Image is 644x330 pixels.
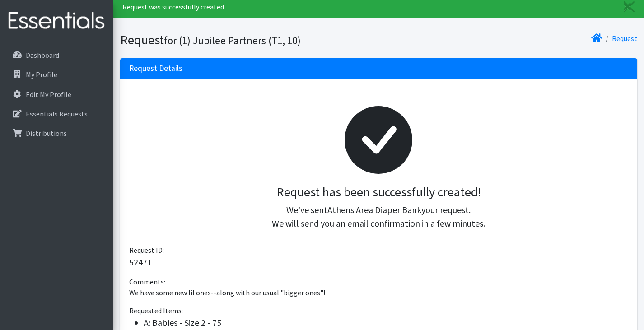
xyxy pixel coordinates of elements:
small: for (1) Jubilee Partners (T1, 10) [164,34,301,47]
p: Edit My Profile [26,90,71,99]
a: Distributions [4,124,109,142]
a: Essentials Requests [4,105,109,123]
a: Dashboard [4,46,109,64]
h3: Request has been successfully created! [136,185,621,200]
img: HumanEssentials [4,6,109,36]
p: My Profile [26,70,57,79]
p: Dashboard [26,51,59,60]
p: Essentials Requests [26,109,88,118]
p: Distributions [26,129,67,138]
p: We've sent your request. We will send you an email confirmation in a few minutes. [136,203,621,230]
span: Comments: [129,277,165,286]
a: My Profile [4,65,109,84]
h1: Request [120,32,375,48]
span: Athens Area Diaper Bank [327,204,421,215]
a: Request [612,34,637,43]
p: 52471 [129,256,628,269]
p: We have some new lil ones--along with our usual "bigger ones"! [129,287,628,298]
h3: Request Details [129,64,182,73]
li: A: Babies - Size 2 - 75 [144,316,628,330]
a: Edit My Profile [4,85,109,103]
span: Request ID: [129,246,164,255]
span: Requested Items: [129,306,183,315]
